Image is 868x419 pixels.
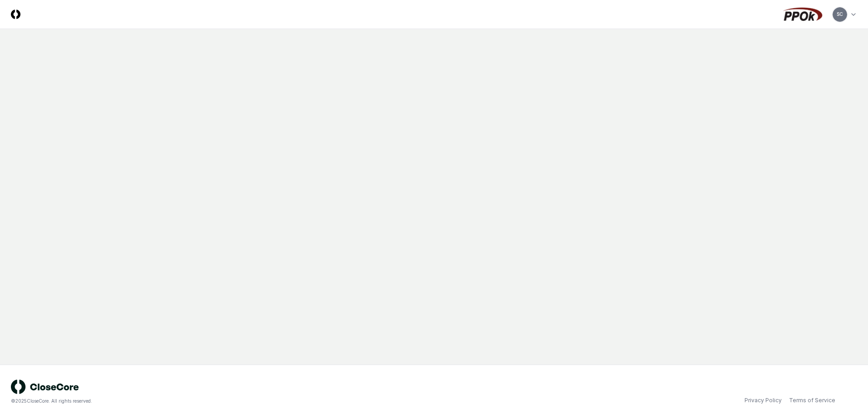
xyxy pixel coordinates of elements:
[745,396,782,404] a: Privacy Policy
[11,10,20,19] img: Logo
[832,6,848,23] button: SC
[781,7,824,22] img: PPOk logo
[837,11,843,18] span: SC
[11,380,79,394] img: logo
[11,398,434,404] div: © 2025 CloseCore. All rights reserved.
[789,396,835,404] a: Terms of Service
